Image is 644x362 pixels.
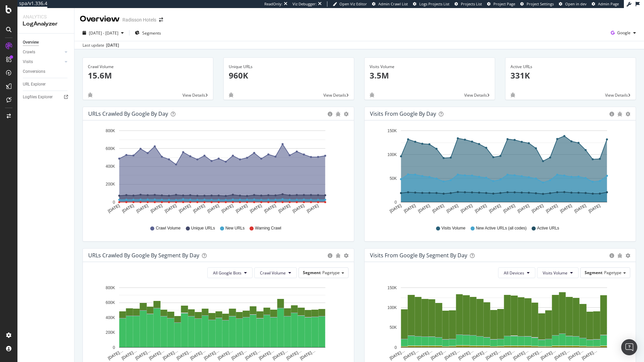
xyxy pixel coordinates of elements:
text: [DATE] [574,203,587,214]
text: [DATE] [559,203,573,214]
div: circle-info [609,112,614,116]
span: Crawl Volume [260,270,286,276]
span: Open Viz Editor [339,1,367,6]
div: URLs Crawled by Google by day [88,110,168,117]
div: Logfiles Explorer [23,94,53,101]
text: [DATE] [460,203,473,214]
div: gear [626,112,630,116]
div: bug [336,112,340,116]
text: 600K [106,146,115,151]
span: Crawl Volume [156,225,180,231]
span: Pagetype [322,270,340,275]
div: URL Explorer [23,81,46,88]
p: 960K [229,70,349,81]
div: circle-info [328,112,332,116]
a: Project Settings [520,1,554,7]
text: 800K [106,286,115,290]
span: [DATE] - [DATE] [89,30,118,36]
div: Analytics [23,13,69,20]
text: 150K [387,286,397,290]
text: [DATE] [150,203,163,214]
div: ReadOnly: [264,1,282,7]
div: Viz Debugger: [292,1,317,7]
div: bug [618,253,622,258]
span: Segment [303,270,321,275]
text: [DATE] [235,203,248,214]
text: 50K [390,325,397,330]
svg: A chart. [88,126,346,219]
text: [DATE] [431,203,445,214]
text: [DATE] [588,203,601,214]
div: bug [618,112,622,116]
div: Crawl Volume [88,64,208,70]
text: 50K [390,176,397,181]
span: Google [617,30,631,36]
div: bug [88,93,93,97]
a: Overview [23,39,69,46]
text: [DATE] [207,203,220,214]
span: New URLs [225,225,245,231]
div: circle-info [328,253,332,258]
span: All Devices [504,270,524,276]
text: [DATE] [192,203,206,214]
div: Visits Volume [370,64,490,70]
div: gear [344,253,348,258]
text: [DATE] [474,203,487,214]
text: 200K [106,182,115,187]
button: Segments [132,28,164,38]
button: [DATE] - [DATE] [80,28,126,38]
a: Crawls [23,49,63,56]
div: Visits from Google By Segment By Day [370,252,467,259]
div: Visits from Google by day [370,110,436,117]
button: All Devices [498,267,535,278]
text: [DATE] [121,203,135,214]
svg: A chart. [370,283,628,361]
text: 100K [387,305,397,310]
text: [DATE] [517,203,530,214]
a: Admin Page [592,1,619,7]
text: [DATE] [389,203,402,214]
div: LogAnalyzer [23,20,69,28]
span: All Google Bots [213,270,241,276]
p: 3.5M [370,70,490,81]
span: Unique URLs [191,225,215,231]
div: bug [336,253,340,258]
text: [DATE] [263,203,277,214]
text: [DATE] [221,203,234,214]
button: Crawl Volume [254,267,297,278]
text: [DATE] [292,203,305,214]
text: [DATE] [164,203,177,214]
span: Active URLs [537,225,559,231]
span: View Details [323,92,346,98]
div: Last update [83,42,119,48]
div: gear [344,112,348,116]
div: A chart. [88,283,346,361]
text: 600K [106,300,115,305]
text: 0 [113,345,115,350]
div: Overview [23,39,39,46]
a: Conversions [23,68,69,75]
a: Visits [23,58,63,65]
span: Segment [585,270,602,275]
span: Project Settings [527,1,554,6]
div: [DATE] [106,42,119,48]
text: [DATE] [136,203,149,214]
text: 400K [106,164,115,169]
span: Logs Projects List [419,1,449,6]
div: URLs Crawled by Google By Segment By Day [88,252,199,259]
div: Overview [80,13,120,25]
text: [DATE] [446,203,459,214]
div: Unique URLs [229,64,349,70]
text: [DATE] [107,203,120,214]
p: 331K [511,70,631,81]
button: Visits Volume [537,267,579,278]
div: Active URLs [511,64,631,70]
span: Admin Page [598,1,619,6]
text: [DATE] [488,203,502,214]
text: [DATE] [403,203,417,214]
div: bug [370,93,374,97]
text: 0 [113,200,115,205]
div: bug [229,93,233,97]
